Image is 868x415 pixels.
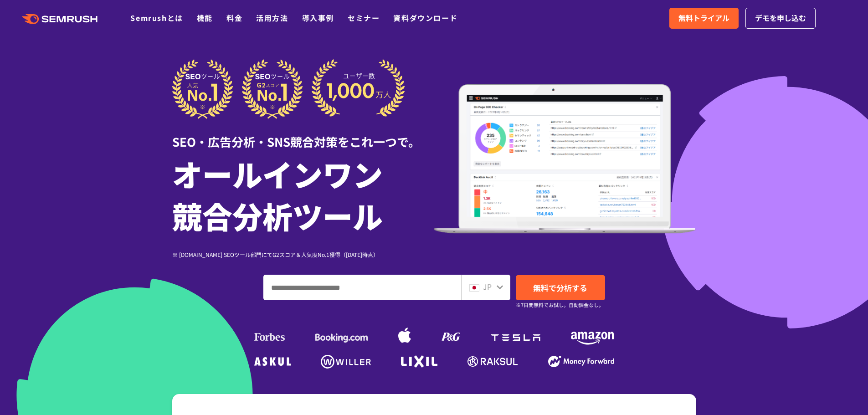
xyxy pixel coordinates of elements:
span: デモを申し込む [755,12,806,24]
a: デモを申し込む [745,8,816,29]
span: 無料で分析する [533,282,587,293]
a: セミナー [348,12,380,23]
small: ※7日間無料でお試し。自動課金なし。 [516,301,604,309]
a: Semrushとは [130,12,183,23]
a: 活用方法 [256,12,288,23]
div: SEO・広告分析・SNS競合対策をこれ一つで。 [172,119,434,150]
a: 無料で分析する [516,275,605,300]
a: 資料ダウンロード [393,12,457,23]
h1: オールインワン 競合分析ツール [172,153,434,236]
a: 機能 [197,12,213,23]
a: 料金 [226,12,242,23]
div: ※ [DOMAIN_NAME] SEOツール部門にてG2スコア＆人気度No.1獲得（[DATE]時点） [172,250,434,259]
span: 無料トライアル [678,12,729,24]
input: ドメイン、キーワードまたはURLを入力してください [264,275,461,300]
a: 導入事例 [302,12,334,23]
a: 無料トライアル [669,8,739,29]
span: JP [483,281,492,292]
